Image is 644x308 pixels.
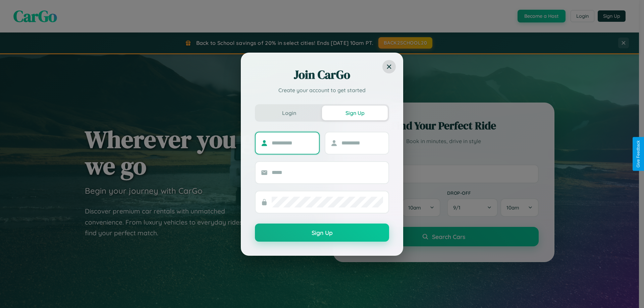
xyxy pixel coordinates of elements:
[255,224,389,242] button: Sign Up
[255,67,389,83] h2: Join CarGo
[255,86,389,94] p: Create your account to get started
[636,140,641,168] div: Give Feedback
[256,106,322,120] button: Login
[322,106,388,120] button: Sign Up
